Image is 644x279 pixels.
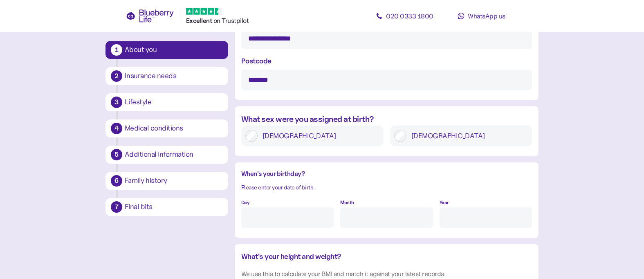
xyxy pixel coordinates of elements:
[105,67,228,85] button: 2Insurance needs
[445,8,518,24] a: WhatsApp us
[258,130,379,142] label: [DEMOGRAPHIC_DATA]
[241,113,532,126] div: What sex were you assigned at birth?
[125,72,223,80] div: Insurance needs
[125,99,223,106] div: Lifestyle
[105,146,228,164] button: 5Additional information
[125,151,223,158] div: Additional information
[111,201,122,213] div: 7
[111,123,122,134] div: 4
[105,41,228,59] button: 1About you
[105,93,228,111] button: 3Lifestyle
[105,119,228,137] button: 4Medical conditions
[241,269,532,279] div: We use this to calculate your BMI and match it against your latest records.
[241,169,532,179] div: When's your birthday?
[368,8,442,24] a: 020 0333 1800
[241,199,250,207] label: Day
[386,12,433,20] span: 020 0333 1800
[125,125,223,132] div: Medical conditions
[468,12,505,20] span: WhatsApp us
[125,46,223,54] div: About you
[105,172,228,190] button: 6Family history
[340,199,354,207] label: Month
[111,175,122,187] div: 6
[440,199,449,207] label: Year
[406,130,528,142] label: [DEMOGRAPHIC_DATA]
[111,44,122,56] div: 1
[105,198,228,216] button: 7Final bits
[241,183,532,192] div: Please enter your date of birth.
[213,16,249,25] span: on Trustpilot
[241,251,532,262] div: What's your height and weight?
[111,149,122,160] div: 5
[186,17,213,25] span: Excellent ️
[111,70,122,82] div: 2
[241,55,272,66] label: Postcode
[125,177,223,184] div: Family history
[111,97,122,108] div: 3
[125,203,223,211] div: Final bits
